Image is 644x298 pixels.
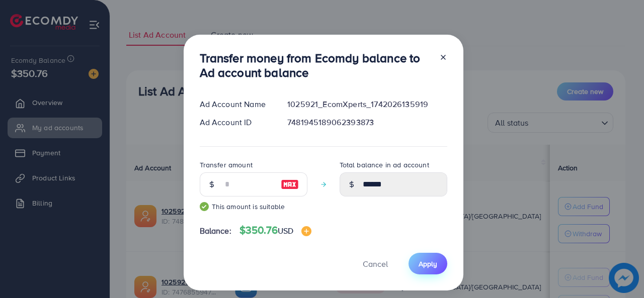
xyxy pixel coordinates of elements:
[350,253,400,274] button: Cancel
[363,258,388,269] span: Cancel
[200,202,307,212] small: This amount is suitable
[200,225,231,237] span: Balance:
[279,117,455,128] div: 7481945189062393873
[200,51,431,80] h3: Transfer money from Ecomdy balance to Ad account balance
[340,160,429,170] label: Total balance in ad account
[200,202,209,211] img: guide
[239,224,312,237] h4: $350.76
[301,226,311,236] img: image
[200,160,253,170] label: Transfer amount
[281,178,299,190] img: image
[278,225,293,236] span: USD
[419,259,437,269] span: Apply
[192,117,280,128] div: Ad Account ID
[192,98,280,110] div: Ad Account Name
[409,253,447,274] button: Apply
[279,98,455,110] div: 1025921_EcomXperts_1742026135919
